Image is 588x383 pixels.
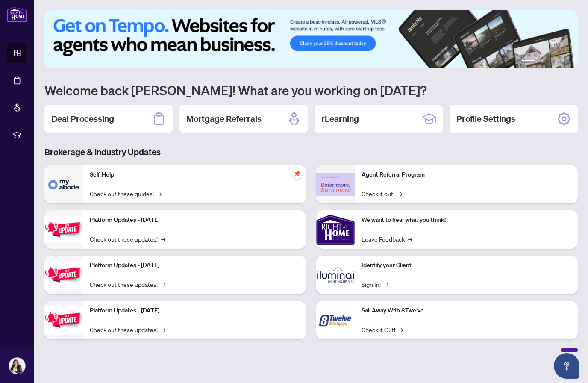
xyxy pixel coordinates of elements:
[90,170,299,180] p: Self-Help
[362,234,412,244] a: Leave Feedback→
[44,146,578,158] h3: Brokerage & Industry Updates
[44,82,578,98] h1: Welcome back [PERSON_NAME]! What are you working on [DATE]?
[292,168,303,179] span: pushpin
[316,210,355,249] img: We want to hear what you think!
[384,280,388,289] span: →
[186,113,262,125] h2: Mortgage Referrals
[362,170,571,180] p: Agent Referral Program
[90,189,162,198] a: Check out these guides!→
[90,215,299,225] p: Platform Updates - [DATE]
[316,173,355,196] img: Agent Referral Program
[316,256,355,294] img: Identify your Client
[161,234,165,244] span: →
[44,306,83,333] img: Platform Updates - June 23, 2025
[44,10,578,68] img: Slide 0
[552,60,556,63] button: 4
[399,325,403,334] span: →
[538,60,542,63] button: 2
[157,189,162,198] span: →
[9,358,25,374] img: Profile Icon
[90,325,165,334] a: Check out these updates!→
[362,189,402,198] a: Check it out!→
[51,113,114,125] h2: Deal Processing
[398,189,402,198] span: →
[44,261,83,288] img: Platform Updates - July 8, 2025
[7,6,27,22] img: logo
[321,113,359,125] h2: rLearning
[362,261,571,270] p: Identify your Client
[408,234,412,244] span: →
[362,306,571,315] p: Sail Away With 8Twelve
[559,60,562,63] button: 5
[521,60,535,63] button: 1
[90,234,165,244] a: Check out these updates!→
[90,280,165,289] a: Check out these updates!→
[90,261,299,270] p: Platform Updates - [DATE]
[362,325,403,334] a: Check it Out!→
[554,353,579,379] button: Open asap
[316,301,355,339] img: Sail Away With 8Twelve
[362,280,388,289] a: Sign In!→
[566,60,569,63] button: 6
[161,280,165,289] span: →
[545,60,549,63] button: 3
[44,165,83,203] img: Self-Help
[44,216,83,243] img: Platform Updates - July 21, 2025
[456,113,515,125] h2: Profile Settings
[362,215,571,225] p: We want to hear what you think!
[161,325,165,334] span: →
[90,306,299,315] p: Platform Updates - [DATE]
